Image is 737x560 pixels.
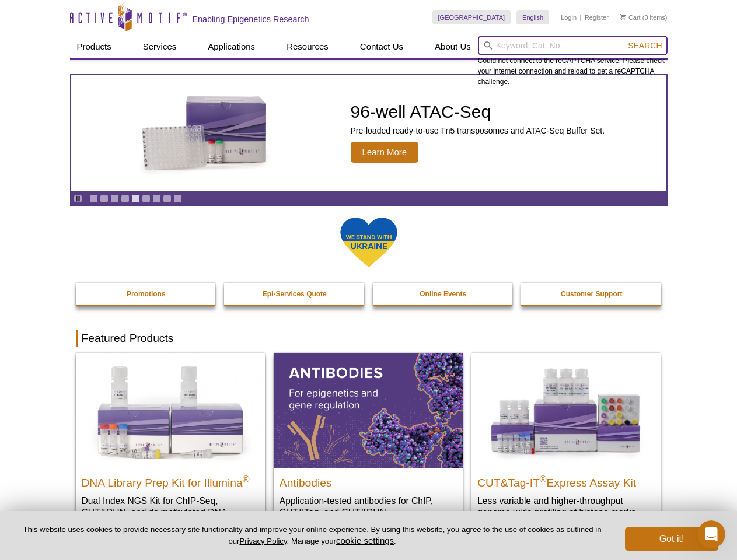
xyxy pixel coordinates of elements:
button: Search [624,40,665,51]
a: Services [136,36,184,58]
div: Could not connect to the reCAPTCHA service. Please check your internet connection and reload to g... [478,36,668,87]
a: Cart [620,13,641,22]
a: Go to slide 1 [89,194,98,203]
a: DNA Library Prep Kit for Illumina DNA Library Prep Kit for Illumina® Dual Index NGS Kit for ChIP-... [76,353,265,541]
strong: Promotions [127,290,166,298]
a: Products [70,36,118,58]
a: Register [585,13,609,22]
p: This website uses cookies to provide necessary site functionality and improve your online experie... [19,524,606,547]
a: Go to slide 2 [100,194,109,203]
a: Toggle autoplay [74,194,82,203]
img: DNA Library Prep Kit for Illumina [76,353,265,467]
a: Resources [280,36,336,58]
iframe: Intercom live chat [697,520,725,548]
article: 96-well ATAC-Seq [71,75,666,191]
a: Go to slide 3 [110,194,119,203]
img: Your Cart [620,14,626,20]
a: Promotions [76,283,217,305]
span: Learn More [351,142,419,163]
li: (0 items) [620,10,668,24]
a: Go to slide 5 [131,194,140,203]
li: | [580,10,582,24]
h2: CUT&Tag-IT Express Assay Kit [477,471,655,489]
p: Application-tested antibodies for ChIP, CUT&Tag, and CUT&RUN. [280,495,457,519]
a: Online Events [373,283,514,305]
a: Active Motif Kit photo 96-well ATAC-Seq Pre-loaded ready-to-use Tn5 transposomes and ATAC-Seq Buf... [71,75,666,191]
button: Got it! [625,527,718,551]
a: About Us [428,36,478,58]
input: Keyword, Cat. No. [478,36,668,55]
a: [GEOGRAPHIC_DATA] [432,10,511,24]
span: Search [628,41,662,50]
button: cookie settings [336,535,394,545]
strong: Epi-Services Quote [263,290,327,298]
a: Privacy Policy [239,537,287,545]
h2: 96-well ATAC-Seq [351,103,605,121]
strong: Online Events [420,290,466,298]
p: Pre-loaded ready-to-use Tn5 transposomes and ATAC-Seq Buffer Set. [351,125,605,136]
a: Epi-Services Quote [224,283,365,305]
img: We Stand With Ukraine [340,216,398,268]
a: Customer Support [521,283,662,305]
a: All Antibodies Antibodies Application-tested antibodies for ChIP, CUT&Tag, and CUT&RUN. [274,353,463,530]
h2: Enabling Epigenetics Research [193,14,309,24]
a: English [516,10,549,24]
p: Dual Index NGS Kit for ChIP-Seq, CUT&RUN, and ds methylated DNA assays. [82,495,259,530]
a: Applications [201,36,262,58]
a: CUT&Tag-IT® Express Assay Kit CUT&Tag-IT®Express Assay Kit Less variable and higher-throughput ge... [471,353,661,530]
img: Active Motif Kit photo [132,89,278,177]
p: Less variable and higher-throughput genome-wide profiling of histone marks​. [477,495,655,519]
h2: Featured Products [76,330,662,347]
sup: ® [540,474,547,484]
a: Go to slide 8 [163,194,172,203]
a: Contact Us [353,36,410,58]
a: Go to slide 6 [142,194,151,203]
a: Login [561,13,577,22]
img: CUT&Tag-IT® Express Assay Kit [471,353,661,467]
h2: Antibodies [280,471,457,489]
img: All Antibodies [274,353,463,467]
strong: Customer Support [561,290,622,298]
a: Go to slide 4 [121,194,130,203]
a: Go to slide 7 [152,194,161,203]
sup: ® [243,474,250,484]
a: Go to slide 9 [173,194,182,203]
h2: DNA Library Prep Kit for Illumina [82,471,259,489]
